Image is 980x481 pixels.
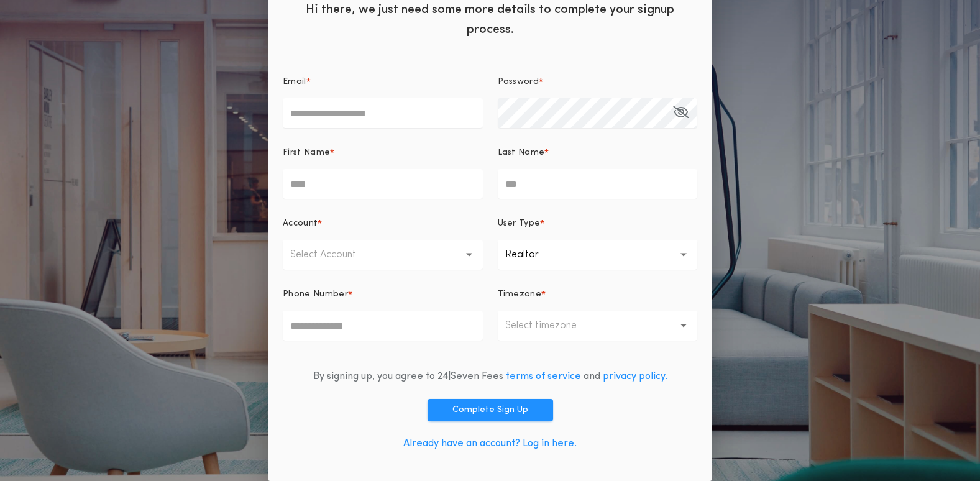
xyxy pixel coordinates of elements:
p: Email [283,76,306,88]
p: Account [283,218,318,230]
p: Select timezone [505,318,597,333]
button: Realtor [498,240,698,270]
input: Password* [498,98,698,128]
input: First Name* [283,169,483,199]
p: Password [498,76,539,88]
input: Phone Number* [283,311,483,341]
a: privacy policy. [603,372,667,382]
p: Select Account [290,247,376,262]
a: Already have an account? Log in here. [403,439,577,449]
button: Password* [673,98,689,128]
button: Select Account [283,240,483,270]
p: Last Name [498,147,545,159]
p: First Name [283,147,330,159]
a: terms of service [506,372,581,382]
p: Timezone [498,288,542,301]
input: Last Name* [498,169,698,199]
input: Email* [283,98,483,128]
p: User Type [498,218,541,230]
p: Phone Number [283,288,348,301]
button: Select timezone [498,311,698,341]
button: Complete Sign Up [428,399,553,421]
div: By signing up, you agree to 24|Seven Fees and [313,369,667,384]
p: Realtor [505,247,559,262]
